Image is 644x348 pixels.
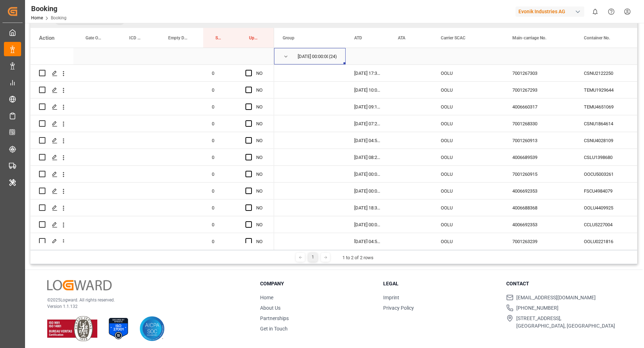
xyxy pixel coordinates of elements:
img: ISO 27001 Certification [106,316,131,341]
span: Container No. [584,35,610,40]
span: Update Last Opened By [249,35,259,40]
span: [PHONE_NUMBER] [516,304,558,312]
div: 4006660317 [504,98,575,115]
img: AICPA SOC [140,316,165,341]
div: 0 [203,132,237,149]
a: Get in Touch [260,326,288,332]
div: [DATE] 00:00:00 [298,48,328,65]
div: Press SPACE to select this row. [30,115,274,132]
div: Press SPACE to select this row. [30,65,274,82]
span: (24) [329,48,337,65]
div: [DATE] 09:17:00 [346,98,389,115]
div: Booking [31,3,67,14]
div: OOLU [432,98,504,115]
div: 0 [203,199,237,216]
span: Group [283,35,294,40]
span: Carrier SCAC [441,35,465,40]
span: Sum of Events [215,35,222,40]
div: NO [256,233,265,250]
div: Press SPACE to select this row. [30,48,274,65]
span: Main-carriage No. [512,35,546,40]
div: 7001260915 [504,166,575,182]
h3: Legal [383,280,497,287]
div: Press SPACE to select this row. [30,183,274,199]
div: 4006692353 [504,216,575,233]
img: ISO 9001 & ISO 14001 Certification [47,316,97,341]
a: Privacy Policy [383,305,414,311]
a: Partnerships [260,315,289,321]
div: OOLU [432,216,504,233]
div: NO [256,82,265,98]
div: Press SPACE to select this row. [30,98,274,115]
a: Imprint [383,295,399,300]
div: 7001268330 [504,115,575,132]
div: NO [256,200,265,216]
a: About Us [260,305,280,311]
div: 1 to 2 of 2 rows [342,254,374,261]
div: Action [39,35,54,41]
p: © 2025 Logward. All rights reserved. [47,297,242,303]
div: OOLU [432,149,504,165]
div: Press SPACE to select this row. [30,216,274,233]
a: Home [260,295,273,300]
div: 0 [203,166,237,182]
div: NO [256,217,265,233]
span: [STREET_ADDRESS], [GEOGRAPHIC_DATA], [GEOGRAPHIC_DATA] [516,315,615,330]
div: OOLU [432,166,504,182]
div: 0 [203,183,237,199]
div: 0 [203,65,237,81]
div: Press SPACE to select this row. [30,149,274,166]
div: NO [256,149,265,166]
div: [DATE] 04:54:00 [346,233,389,250]
div: 7001263239 [504,233,575,250]
h3: Contact [506,280,620,287]
div: Press SPACE to select this row. [30,132,274,149]
span: [EMAIL_ADDRESS][DOMAIN_NAME] [516,294,596,301]
img: Logward Logo [47,280,112,290]
h3: Company [260,280,374,287]
span: ATA [398,35,405,40]
div: Evonik Industries AG [516,6,584,17]
button: Evonik Industries AG [516,5,587,18]
div: 0 [203,149,237,165]
div: [DATE] 10:02:00 [346,82,389,98]
div: [DATE] 08:22:00 [346,149,389,165]
div: 1 [308,253,317,262]
div: OOLU [432,183,504,199]
div: 7001260913 [504,132,575,149]
div: [DATE] 17:34:00 [346,65,389,81]
button: show 0 new notifications [587,4,603,20]
div: NO [256,132,265,149]
div: Press SPACE to select this row. [30,199,274,216]
div: NO [256,116,265,132]
div: [DATE] 00:00:00 [346,216,389,233]
div: [DATE] 00:00:00 [346,166,389,182]
div: 0 [203,82,237,98]
div: 0 [203,115,237,132]
div: OOLU [432,65,504,81]
div: Press SPACE to select this row. [30,166,274,183]
div: OOLU [432,199,504,216]
div: 0 [203,216,237,233]
div: Press SPACE to select this row. [30,233,274,250]
div: 0 [203,98,237,115]
a: Home [31,15,43,20]
div: NO [256,183,265,199]
div: 0 [203,233,237,250]
div: 4006692353 [504,183,575,199]
div: 7001267303 [504,65,575,81]
div: NO [256,99,265,115]
div: [DATE] 00:00:00 [346,183,389,199]
span: ICD Name [129,35,141,40]
div: NO [256,166,265,183]
div: OOLU [432,233,504,250]
div: OOLU [432,115,504,132]
div: OOLU [432,132,504,149]
div: [DATE] 07:23:00 [346,115,389,132]
div: 4006688368 [504,199,575,216]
